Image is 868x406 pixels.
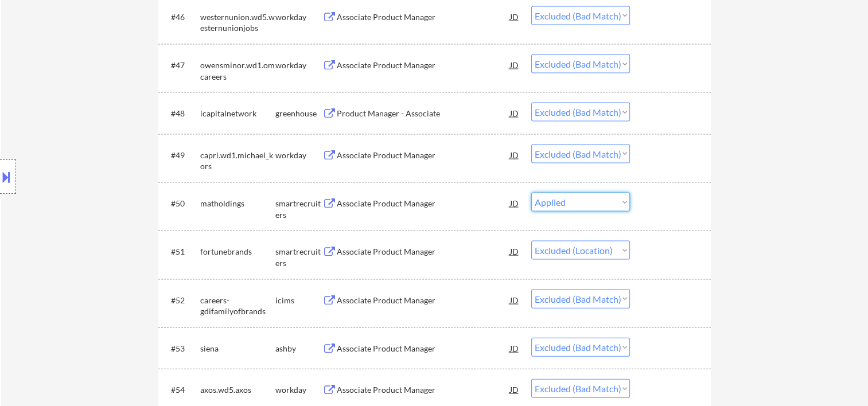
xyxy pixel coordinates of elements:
[337,246,510,257] div: Associate Product Manager
[509,379,520,400] div: JD
[509,338,520,358] div: JD
[337,198,510,209] div: Associate Product Manager
[200,246,275,257] div: fortunebrands
[509,103,520,123] div: JD
[200,11,275,34] div: westernunion.wd5.westernunionjobs
[509,193,520,213] div: JD
[275,198,322,220] div: smartrecruiters
[200,343,275,354] div: siena
[509,145,520,165] div: JD
[171,11,191,23] div: #46
[200,384,275,396] div: axos.wd5.axos
[275,150,322,161] div: workday
[337,150,510,161] div: Associate Product Manager
[337,343,510,354] div: Associate Product Manager
[171,295,191,306] div: #52
[200,150,275,172] div: capri.wd1.michael_kors
[275,108,322,119] div: greenhouse
[275,60,322,71] div: workday
[275,343,322,354] div: ashby
[200,108,275,119] div: icapitalnetwork
[171,60,191,71] div: #47
[337,295,510,306] div: Associate Product Manager
[275,11,322,23] div: workday
[200,60,275,82] div: owensminor.wd1.omcareers
[200,198,275,209] div: matholdings
[509,241,520,261] div: JD
[509,290,520,310] div: JD
[275,295,322,306] div: icims
[337,384,510,396] div: Associate Product Manager
[171,343,191,354] div: #53
[337,11,510,23] div: Associate Product Manager
[509,6,520,27] div: JD
[337,108,510,119] div: Product Manager - Associate
[509,54,520,75] div: JD
[275,384,322,396] div: workday
[337,60,510,71] div: Associate Product Manager
[275,246,322,268] div: smartrecruiters
[171,384,191,396] div: #54
[200,295,275,317] div: careers-gdifamilyofbrands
